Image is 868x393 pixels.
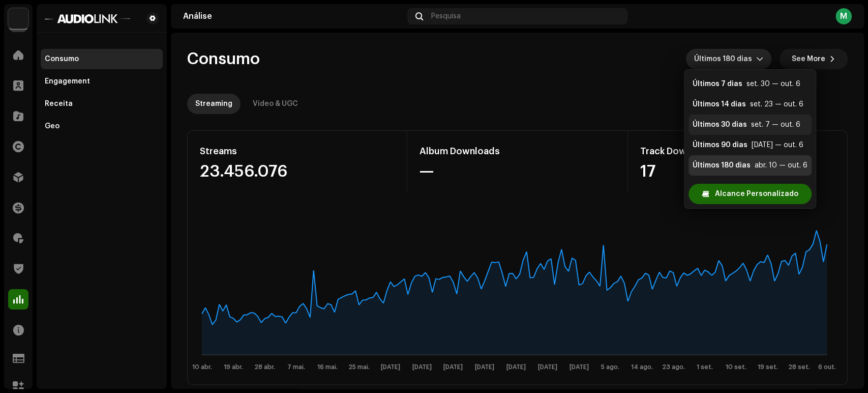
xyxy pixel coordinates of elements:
text: [DATE] [412,364,432,371]
div: M [835,8,852,24]
div: Video & UGC [253,94,298,114]
div: Streaming [195,94,232,114]
text: 28 abr. [254,364,275,370]
li: Últimos 90 dias [689,135,812,155]
div: dropdown trigger [756,49,763,69]
span: Últimos 180 dias [694,49,756,69]
text: 1 set. [697,364,713,370]
span: Pesquisa [431,12,461,20]
li: Últimos 30 dias [689,115,812,135]
li: Últimos 7 dias [689,74,812,94]
div: [DATE] — out. 6 [752,140,803,150]
div: 17 [640,163,835,180]
div: Últimos 14 dias [693,99,746,109]
li: Últimos 14 dias [689,94,812,115]
div: Últimos 90 dias [693,140,747,150]
div: Engagement [45,77,90,86]
text: 5 ago. [601,364,619,370]
div: Geo [45,122,59,130]
div: set. 23 — out. 6 [750,99,803,109]
div: set. 7 — out. 6 [751,120,800,130]
text: [DATE] [570,364,589,371]
img: 1601779f-85bc-4fc7-87b8-abcd1ae7544a [45,12,130,24]
text: 7 mai. [287,364,305,370]
text: 28 set. [788,364,810,370]
text: 25 mai. [348,364,370,370]
text: 6 out. [818,364,836,370]
div: Consumo [45,55,79,63]
text: 19 set. [757,364,777,370]
ul: Option List [684,70,816,200]
img: 730b9dfe-18b5-4111-b483-f30b0c182d82 [8,8,28,29]
div: 23.456.076 [200,163,395,180]
div: abr. 10 — out. 6 [755,160,807,171]
text: [DATE] [381,364,400,371]
text: 10 set. [726,364,746,370]
text: 16 mai. [317,364,338,370]
span: Consumo [187,49,260,69]
text: [DATE] [506,364,526,371]
div: set. 30 — out. 6 [746,79,800,89]
li: Últimos 180 dias [689,155,812,176]
re-m-nav-item: Geo [41,116,163,136]
div: Análise [183,12,403,20]
re-m-nav-item: Consumo [41,49,163,69]
text: 14 ago. [631,364,653,370]
div: Últimos 180 dias [693,160,751,171]
div: Receita [45,100,73,108]
re-m-nav-item: Engagement [41,71,163,92]
div: Últimos 7 dias [693,79,742,89]
text: 10 abr. [192,364,212,370]
span: See More [792,49,825,69]
text: 23 ago. [662,364,684,370]
button: See More [780,49,848,69]
div: — [420,163,615,180]
re-m-nav-item: Receita [41,94,163,114]
text: [DATE] [443,364,463,371]
div: Track Downloads [640,143,835,159]
div: Últimos 30 dias [693,120,747,130]
div: Album Downloads [420,143,615,159]
text: 19 abr. [224,364,243,370]
div: Streams [200,143,395,159]
text: [DATE] [538,364,557,371]
span: Alcance Personalizado [715,184,798,204]
text: [DATE] [475,364,494,371]
li: Últimos 365 dias [689,176,812,196]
